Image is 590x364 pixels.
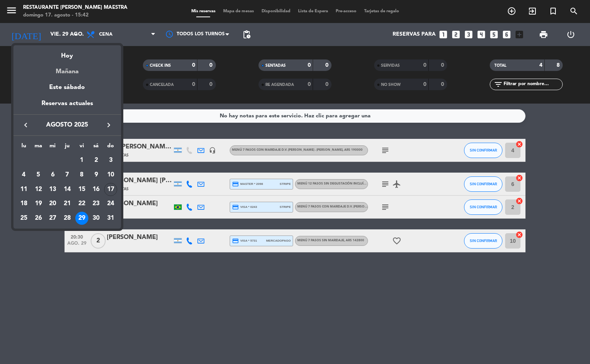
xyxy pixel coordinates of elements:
[104,168,117,181] div: 10
[89,182,104,197] td: 16 de agosto de 2025
[75,211,89,226] td: 29 de agosto de 2025
[45,168,60,182] td: 6 de agosto de 2025
[104,183,117,196] div: 17
[75,182,89,197] td: 15 de agosto de 2025
[60,182,75,197] td: 14 de agosto de 2025
[75,154,88,167] div: 1
[13,99,121,114] div: Reservas actuales
[32,198,45,211] div: 19
[61,212,74,225] div: 28
[104,212,117,225] div: 31
[32,183,45,196] div: 12
[89,168,103,181] div: 9
[104,120,113,130] i: keyboard_arrow_right
[75,183,88,196] div: 15
[17,182,31,197] td: 11 de agosto de 2025
[104,154,117,167] div: 3
[32,168,45,181] div: 5
[103,142,118,153] th: domingo
[21,120,30,130] i: keyboard_arrow_left
[75,212,88,225] div: 29
[89,153,104,168] td: 2 de agosto de 2025
[61,168,74,181] div: 7
[31,168,46,182] td: 5 de agosto de 2025
[33,120,102,130] span: agosto 2025
[89,154,103,167] div: 2
[75,197,89,211] td: 22 de agosto de 2025
[60,168,75,182] td: 7 de agosto de 2025
[46,212,59,225] div: 27
[46,183,59,196] div: 13
[60,211,75,226] td: 28 de agosto de 2025
[46,198,59,211] div: 20
[89,142,104,153] th: sábado
[45,142,60,153] th: miércoles
[45,182,60,197] td: 13 de agosto de 2025
[61,183,74,196] div: 14
[103,182,118,197] td: 17 de agosto de 2025
[13,61,121,77] div: Mañana
[103,211,118,226] td: 31 de agosto de 2025
[31,211,46,226] td: 26 de agosto de 2025
[13,77,121,98] div: Este sábado
[19,120,33,130] button: keyboard_arrow_left
[75,168,88,181] div: 8
[32,212,45,225] div: 26
[31,197,46,211] td: 19 de agosto de 2025
[75,142,89,153] th: viernes
[17,212,30,225] div: 25
[75,168,89,182] td: 8 de agosto de 2025
[45,197,60,211] td: 20 de agosto de 2025
[104,198,117,211] div: 24
[60,197,75,211] td: 21 de agosto de 2025
[103,168,118,182] td: 10 de agosto de 2025
[75,198,88,211] div: 22
[17,198,30,211] div: 18
[31,182,46,197] td: 12 de agosto de 2025
[75,153,89,168] td: 1 de agosto de 2025
[89,183,103,196] div: 16
[45,211,60,226] td: 27 de agosto de 2025
[89,197,104,211] td: 23 de agosto de 2025
[103,197,118,211] td: 24 de agosto de 2025
[17,183,30,196] div: 11
[17,153,75,168] td: AGO.
[17,197,31,211] td: 18 de agosto de 2025
[60,142,75,153] th: jueves
[17,168,30,181] div: 4
[13,45,121,61] div: Hoy
[17,142,31,153] th: lunes
[17,211,31,226] td: 25 de agosto de 2025
[46,168,59,181] div: 6
[17,168,31,182] td: 4 de agosto de 2025
[103,153,118,168] td: 3 de agosto de 2025
[102,120,116,130] button: keyboard_arrow_right
[89,212,103,225] div: 30
[31,142,46,153] th: martes
[89,211,104,226] td: 30 de agosto de 2025
[61,198,74,211] div: 21
[89,198,103,211] div: 23
[89,168,104,182] td: 9 de agosto de 2025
